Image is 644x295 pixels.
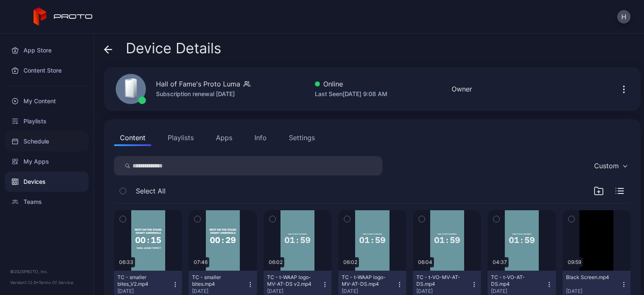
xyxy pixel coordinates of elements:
span: Select All [136,186,166,196]
a: Schedule [5,131,88,151]
div: [DATE] [267,288,322,295]
button: Settings [283,129,321,146]
div: Hall of Fame's Proto Luma [156,79,240,89]
a: Terms Of Service [39,280,73,285]
div: [DATE] [416,288,471,295]
div: Custom [594,162,619,170]
a: Teams [5,192,88,212]
div: Info [254,133,267,143]
a: Devices [5,172,88,192]
button: Content [114,129,151,146]
div: Settings [289,133,315,143]
a: App Store [5,40,88,60]
button: Info [249,129,273,146]
div: Last Seen [DATE] 9:08 AM [315,89,387,99]
div: Subscription renewal [DATE] [156,89,250,99]
div: [DATE] [117,288,172,295]
div: Online [315,79,387,89]
a: My Apps [5,151,88,172]
div: © 2025 PROTO, Inc. [10,268,83,275]
div: [DATE] [342,288,396,295]
span: Device Details [126,40,221,56]
div: TC - smaller bites.mp4 [192,274,238,287]
button: Playlists [162,129,200,146]
div: [DATE] [566,288,621,295]
a: Playlists [5,111,88,131]
div: Owner [452,84,472,94]
div: TC - t-WAAP logo-MV-AT-DS.mp4 [342,274,388,287]
button: Apps [210,129,238,146]
div: TC - smaller bites_V2.mp4 [117,274,164,287]
div: TC - t-VO-MV-AT-DS.mp4 [416,274,462,287]
div: TC - t-VO-AT-DS.mp4 [491,274,537,287]
button: Custom [590,156,631,175]
a: My Content [5,91,88,111]
div: [DATE] [192,288,247,295]
div: [DATE] [491,288,545,295]
div: TC - t-WAAP logo-MV-AT-DS v2.mp4 [267,274,313,287]
span: Version 1.12.0 • [10,280,39,285]
button: H [617,10,631,23]
div: Black Screen.mp4 [566,274,612,281]
a: Content Store [5,60,88,81]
